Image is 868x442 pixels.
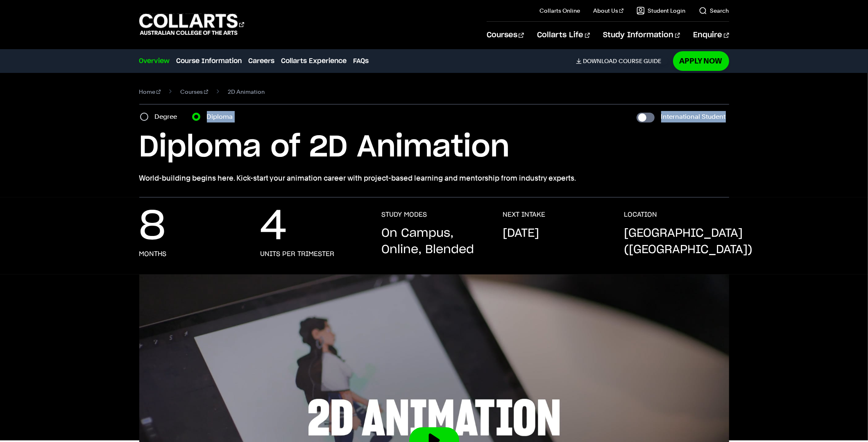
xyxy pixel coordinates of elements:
h3: LOCATION [624,211,657,219]
a: Apply Now [673,51,729,70]
a: Collarts Experience [281,56,347,66]
a: Enquire [693,22,729,49]
p: [GEOGRAPHIC_DATA] ([GEOGRAPHIC_DATA]) [624,225,753,258]
span: Download [583,57,617,65]
a: Search [699,7,729,15]
p: 8 [139,211,166,243]
p: 4 [261,211,287,243]
p: [DATE] [503,225,539,242]
h3: units per trimester [261,250,335,258]
a: About Us [593,7,623,15]
span: 2D Animation [228,86,265,97]
a: Study Information [603,22,680,49]
a: Overview [139,56,170,66]
a: Home [139,86,161,97]
h3: months [139,250,167,258]
h3: STUDY MODES [382,211,427,219]
div: Go to homepage [139,13,244,36]
a: FAQs [354,56,369,66]
a: Collarts Online [539,7,580,15]
a: DownloadCourse Guide [576,57,668,65]
a: Student Login [637,7,686,15]
label: International Student [661,111,726,122]
a: Courses [180,86,208,97]
label: Degree [155,111,182,122]
h1: Diploma of 2D Animation [139,129,729,166]
a: Course Information [177,56,242,66]
p: World-building begins here. Kick-start your animation career with project-based learning and ment... [139,172,729,184]
label: Diploma [207,111,238,122]
p: On Campus, Online, Blended [382,225,487,258]
h3: NEXT INTAKE [503,211,546,219]
a: Careers [249,56,275,66]
a: Courses [487,22,524,49]
a: Collarts Life [537,22,590,49]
